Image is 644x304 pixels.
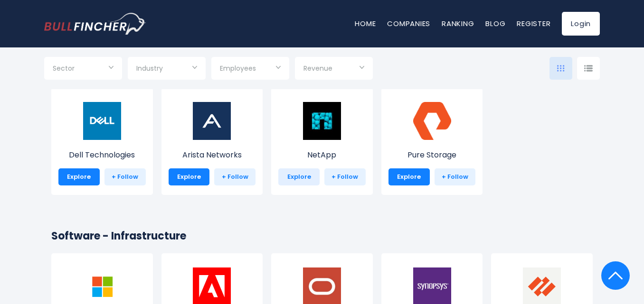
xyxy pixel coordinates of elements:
a: Dell Technologies [58,120,146,161]
a: Ranking [442,18,474,28]
span: Employees [220,64,256,73]
a: Explore [388,168,430,185]
a: Home [355,18,376,28]
img: ANET.png [193,102,231,140]
a: Companies [387,18,430,28]
span: Industry [136,64,163,73]
a: Explore [278,168,320,185]
input: Selection [303,61,364,78]
a: Arista Networks [169,120,256,161]
a: + Follow [324,168,366,185]
a: Register [517,18,550,28]
span: Sector [53,64,75,73]
p: Dell Technologies [58,149,146,161]
img: NTAP.jpeg [303,102,341,140]
a: Pure Storage [388,120,476,161]
p: NetApp [278,149,366,161]
p: Arista Networks [169,149,256,161]
a: + Follow [214,168,256,185]
h2: Software - Infrastructure [51,228,593,244]
a: Explore [58,168,100,185]
p: Pure Storage [388,149,476,161]
input: Selection [220,61,281,78]
a: Explore [169,168,210,185]
a: + Follow [435,168,476,185]
img: DELL.png [83,102,121,140]
input: Selection [53,61,114,78]
a: Blog [485,18,505,28]
img: icon-comp-grid.svg [557,65,565,72]
a: Login [562,12,600,36]
img: bullfincher logo [44,13,146,35]
span: Revenue [303,64,332,73]
a: Go to homepage [44,13,146,35]
img: PSTG.png [413,102,451,140]
img: icon-comp-list-view.svg [584,65,593,72]
a: + Follow [104,168,146,185]
a: NetApp [278,120,366,161]
input: Selection [136,61,197,78]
